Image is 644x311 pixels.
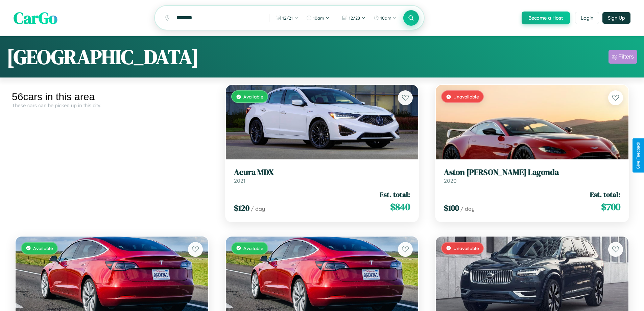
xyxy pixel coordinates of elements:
[272,13,302,23] button: 12/21
[575,12,599,24] button: Login
[7,43,199,71] h1: [GEOGRAPHIC_DATA]
[251,205,265,212] span: / day
[609,50,637,64] button: Filters
[282,15,293,21] span: 12 / 21
[370,13,400,23] button: 10am
[303,13,333,23] button: 10am
[522,12,570,24] button: Become a Host
[12,91,212,103] div: 56 cars in this area
[234,168,410,184] a: Acura MDX2021
[243,245,263,251] span: Available
[444,168,620,177] h3: Aston [PERSON_NAME] Lagonda
[243,94,263,99] span: Available
[380,190,410,199] span: Est. total:
[444,168,620,184] a: Aston [PERSON_NAME] Lagonda2020
[618,53,634,60] div: Filters
[460,205,475,212] span: / day
[14,7,57,29] span: CarGo
[590,190,620,199] span: Est. total:
[313,15,324,21] span: 10am
[636,142,641,169] div: Give Feedback
[380,15,391,21] span: 10am
[33,245,53,251] span: Available
[339,13,369,23] button: 12/28
[234,168,410,177] h3: Acura MDX
[390,200,410,214] span: $ 840
[234,177,245,184] span: 2021
[453,245,479,251] span: Unavailable
[602,12,630,24] button: Sign Up
[234,202,249,214] span: $ 120
[349,15,360,21] span: 12 / 28
[601,200,620,214] span: $ 700
[453,94,479,99] span: Unavailable
[444,177,457,184] span: 2020
[444,202,459,214] span: $ 100
[12,103,212,108] div: These cars can be picked up in this city.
